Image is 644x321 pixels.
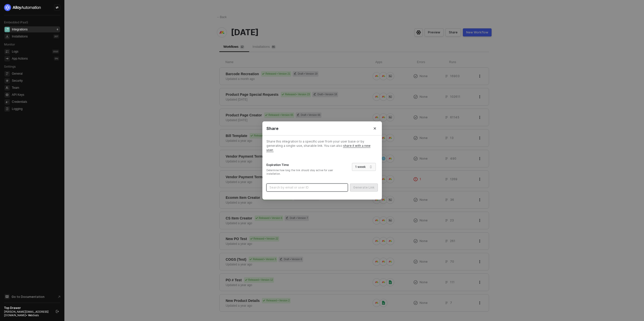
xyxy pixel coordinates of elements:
div: Share this integration to a specific user from your user base or by generating a single-use, shar... [266,140,378,152]
div: Expiration Time [266,163,348,167]
div: Determine how long the link should stay active for user installation. [266,168,344,175]
div: 1 week [355,163,368,171]
div: Share [266,126,378,131]
span: share it with a new user. [266,144,371,152]
button: Close [368,121,382,135]
button: Generate Link [350,184,378,192]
